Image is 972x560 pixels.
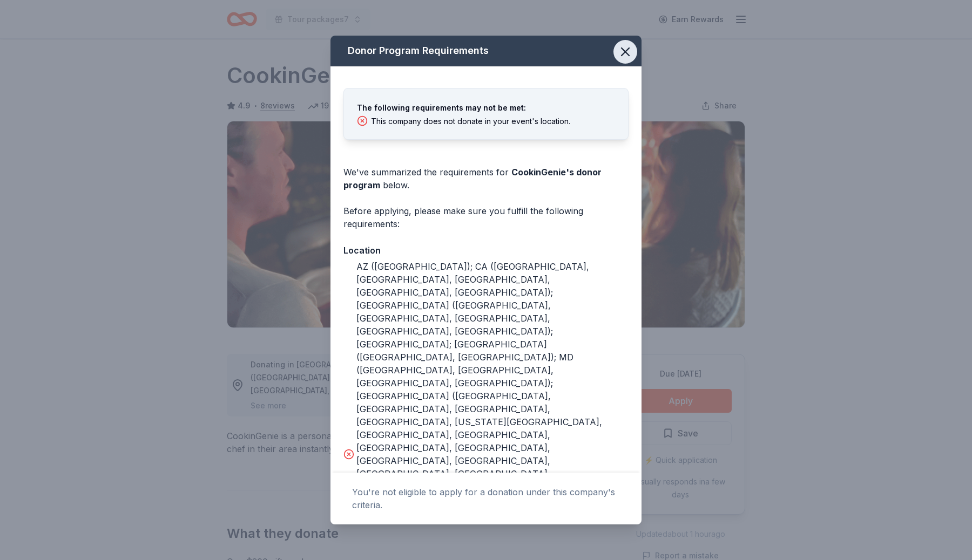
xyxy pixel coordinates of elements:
[357,101,615,114] div: The following requirements may not be met:
[352,486,620,511] div: You're not eligible to apply for a donation under this company's criteria.
[343,243,629,257] div: Location
[343,204,629,230] div: Before applying, please make sure you fulfill the following requirements:
[343,166,629,192] div: We've summarized the requirements for below.
[371,117,570,126] div: This company does not donate in your event's location.
[330,36,642,66] div: Donor Program Requirements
